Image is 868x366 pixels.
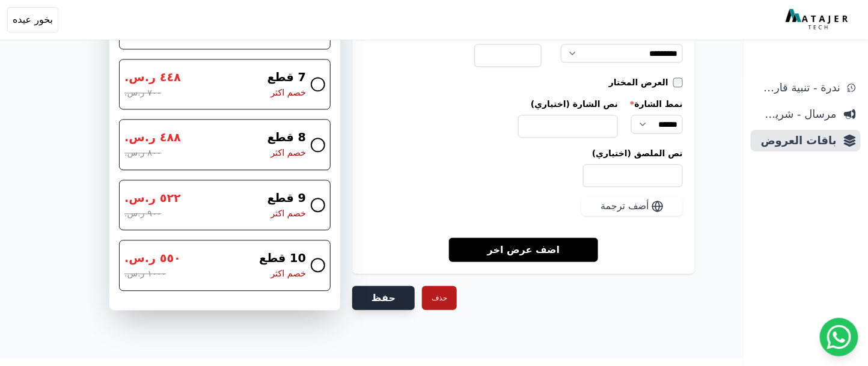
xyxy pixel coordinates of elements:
[124,267,166,281] span: ١٠٠٠ ر.س.
[756,79,840,96] span: ندرة - تنبية قارب علي النفاذ
[756,106,837,123] span: مرسال - شريط دعاية
[756,132,837,149] span: باقات العروض
[267,130,306,147] span: 8 قطع
[124,87,161,100] span: ٧٠٠ ر.س.
[270,87,306,100] span: خصم اكثر
[449,237,599,262] a: اضف عرض اخر
[352,286,415,310] button: حفظ
[7,7,58,32] button: بخور عيده
[364,147,683,159] label: نص الملصق (اختياري)
[124,250,181,267] span: ٥٥٠ ر.س.
[124,207,161,221] span: ٩٠٠ ر.س.
[267,190,306,207] span: 9 قطع
[581,197,683,216] button: أضف ترجمة
[267,69,306,87] span: 7 قطع
[270,267,306,281] span: خصم اكثر
[422,286,457,310] button: حذف
[609,76,673,88] label: العرض المختار
[518,98,618,110] label: نص الشارة (اختياري)
[786,9,851,31] img: MatajerTech Logo
[630,98,683,110] label: نمط الشارة
[13,13,53,27] span: بخور عيده
[259,250,306,267] span: 10 قطع
[124,190,181,207] span: ٥٢٢ ر.س.
[270,147,306,160] span: خصم اكثر
[124,147,161,160] span: ٨٠٠ ر.س.
[124,130,181,147] span: ٤٨٨ ر.س.
[270,207,306,221] span: خصم اكثر
[124,69,181,87] span: ٤٤٨ ر.س.
[601,199,649,213] span: أضف ترجمة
